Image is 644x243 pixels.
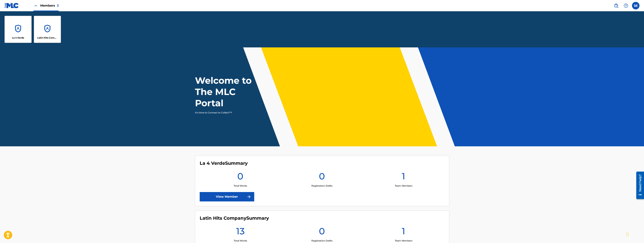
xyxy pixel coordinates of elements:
p: Total Works [234,184,247,188]
p: Total Works [234,239,247,242]
h1: 0 [237,171,243,184]
span: Members [40,3,59,8]
h1: Welcome to The MLC Portal [195,75,265,109]
div: User Menu [632,2,639,9]
h1: 0 [319,171,325,184]
h1: 13 [236,226,245,239]
a: AccountsLa 4 Verde [5,16,32,43]
a: Public Search [612,2,620,9]
p: Registration Drafts [311,239,332,242]
p: It's time to Connect to Collect™! [195,111,260,114]
div: Widget de chat [625,225,644,243]
p: Team Members [395,184,412,188]
p: Registration Drafts [311,184,332,188]
h4: Latin Hits Company [200,215,269,221]
img: Close [33,3,38,8]
p: Latin Hits Company [37,36,58,39]
div: Arrastrar [626,229,629,240]
a: AccountsLatin Hits Company [34,16,61,43]
p: La 4 Verde [12,36,24,39]
h4: La 4 Verde [200,160,248,166]
h1: 1 [402,226,405,239]
div: Help [622,2,630,9]
iframe: Chat Widget [625,225,644,243]
img: search [614,3,618,8]
iframe: Resource Center [633,170,644,200]
span: 2 [57,4,59,7]
h1: 1 [402,171,405,184]
h1: 0 [319,226,325,239]
img: help [624,3,628,8]
p: Team Members [395,239,412,242]
img: f7272a7cc735f4ea7f67.svg [247,194,251,199]
img: MLC Logo [5,3,19,8]
a: View Member [200,192,254,201]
